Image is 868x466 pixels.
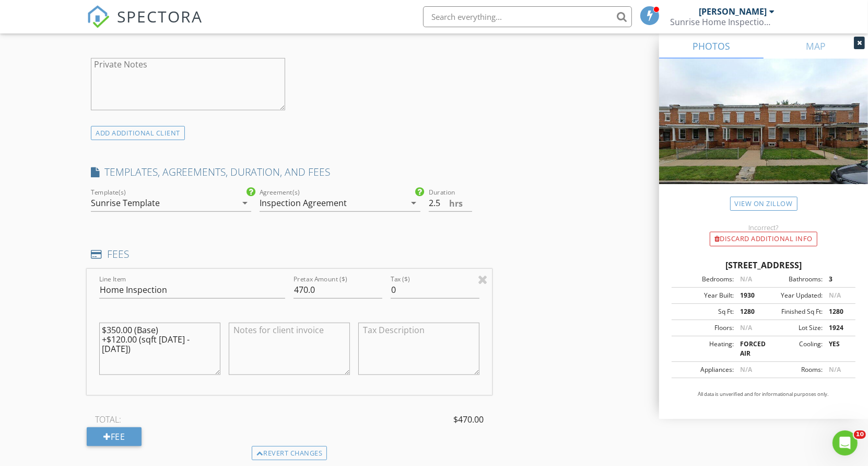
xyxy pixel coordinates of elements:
[764,33,868,59] a: MAP
[95,413,121,426] span: TOTAL:
[91,126,185,140] div: ADD ADDITIONAL client
[740,365,752,374] span: N/A
[672,391,855,398] p: All data is unverified and for informational purposes only.
[675,323,734,333] div: Floors:
[734,339,764,358] div: FORCED AIR
[710,232,817,246] div: Discard Additional info
[730,197,797,211] a: View on Zillow
[832,430,858,456] iframe: Intercom live chat
[829,291,841,300] span: N/A
[659,33,764,59] a: PHOTOS
[117,5,203,27] span: SPECTORA
[429,195,472,212] input: 0.0
[659,223,868,232] div: Incorrect?
[823,323,852,333] div: 1924
[764,323,823,333] div: Lot Size:
[829,365,841,374] span: N/A
[87,14,203,36] a: SPECTORA
[764,291,823,300] div: Year Updated:
[408,197,420,209] i: arrow_drop_down
[675,275,734,284] div: Bedrooms:
[91,165,488,179] h4: TEMPLATES, AGREEMENTS, DURATION, AND FEES
[823,275,852,284] div: 3
[449,199,463,208] span: hrs
[87,427,142,446] div: Fee
[453,413,484,426] span: $470.00
[740,323,752,332] span: N/A
[252,446,327,461] div: Revert changes
[675,339,734,358] div: Heating:
[734,307,764,316] div: 1280
[239,197,251,209] i: arrow_drop_down
[699,6,767,17] div: [PERSON_NAME]
[764,307,823,316] div: Finished Sq Ft:
[91,198,160,208] div: Sunrise Template
[670,17,775,27] div: Sunrise Home Inspections, LLC
[740,275,752,283] span: N/A
[87,5,110,28] img: The Best Home Inspection Software - Spectora
[91,247,488,261] h4: FEES
[260,198,347,208] div: Inspection Agreement
[675,291,734,300] div: Year Built:
[764,339,823,358] div: Cooling:
[672,259,855,271] div: [STREET_ADDRESS]
[734,291,764,300] div: 1930
[764,275,823,284] div: Bathrooms:
[823,339,852,358] div: YES
[659,59,868,209] img: streetview
[675,307,734,316] div: Sq Ft:
[823,307,852,316] div: 1280
[854,430,866,439] span: 10
[423,6,632,27] input: Search everything...
[675,365,734,374] div: Appliances:
[764,365,823,374] div: Rooms:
